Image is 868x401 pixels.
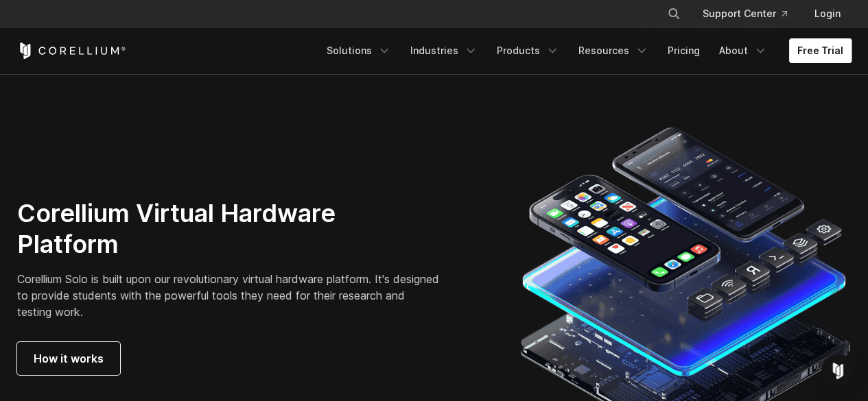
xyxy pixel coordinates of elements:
[402,38,486,63] a: Industries
[650,1,852,26] div: Navigation Menu
[821,354,854,387] div: Open Intercom Messenger
[17,42,126,59] a: Corellium Home
[661,1,686,26] button: Search
[17,271,441,320] p: Corellium Solo is built upon our revolutionary virtual hardware platform. It's designed to provid...
[711,38,775,63] a: About
[318,38,399,63] a: Solutions
[570,38,657,63] a: Resources
[692,1,798,26] a: Support Center
[804,1,852,26] a: Login
[659,38,708,63] a: Pricing
[17,342,120,375] a: How it works
[318,38,852,63] div: Navigation Menu
[17,198,441,260] h2: Corellium Virtual Hardware Platform
[489,38,567,63] a: Products
[789,38,852,63] a: Free Trial
[34,350,104,367] span: How it works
